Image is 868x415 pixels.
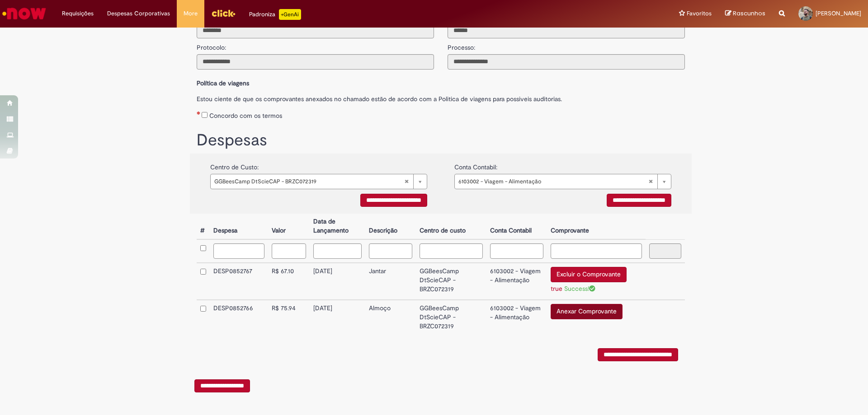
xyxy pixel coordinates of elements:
[209,111,282,120] label: Concordo com os termos
[486,214,547,239] th: Conta Contabil
[644,174,657,189] abbr: Limpar campo {0}
[211,6,236,20] img: click_logo_yellow_360x200.png
[687,9,712,18] span: Favoritos
[210,174,427,189] a: GGBeesCamp DtScieCAP - BRZC072319Limpar campo {0}
[184,9,198,18] span: More
[197,90,685,103] label: Estou ciente de que os comprovantes anexados no chamado estão de acordo com a Politica de viagens...
[547,263,645,300] td: Excluir o Comprovante true Success!
[249,9,301,20] div: Padroniza
[365,263,416,300] td: Jantar
[816,9,861,17] span: [PERSON_NAME]
[210,214,268,239] th: Despesa
[564,284,595,293] span: Success!
[62,9,94,18] span: Requisições
[486,300,547,335] td: 6103002 - Viagem - Alimentação
[1,5,47,23] img: ServiceNow
[268,300,310,335] td: R$ 75.94
[458,174,648,189] span: 6103002 - Viagem - Alimentação
[210,158,259,172] label: Centro de Custo:
[416,263,486,300] td: GGBeesCamp DtScieCAP - BRZC072319
[733,9,765,18] span: Rascunhos
[107,9,170,18] span: Despesas Corporativas
[454,158,497,172] label: Conta Contabil:
[365,300,416,335] td: Almoço
[310,300,365,335] td: [DATE]
[547,214,645,239] th: Comprovante
[310,263,365,300] td: [DATE]
[551,304,623,319] button: Anexar Comprovante
[214,174,404,189] span: GGBeesCamp DtScieCAP - BRZC072319
[197,79,249,87] b: Política de viagens
[547,300,645,335] td: Anexar Comprovante
[454,174,671,189] a: 6103002 - Viagem - AlimentaçãoLimpar campo {0}
[365,214,416,239] th: Descrição
[210,263,268,300] td: DESP0852767
[268,214,310,239] th: Valor
[197,214,210,239] th: #
[197,38,226,52] label: Protocolo:
[486,263,547,300] td: 6103002 - Viagem - Alimentação
[400,174,413,189] abbr: Limpar campo {0}
[725,9,765,18] a: Rascunhos
[210,300,268,335] td: DESP0852766
[551,284,562,293] a: true
[197,131,685,149] h1: Despesas
[448,38,475,52] label: Processo:
[279,9,301,20] p: +GenAi
[416,300,486,335] td: GGBeesCamp DtScieCAP - BRZC072319
[551,267,627,282] button: Excluir o Comprovante
[268,263,310,300] td: R$ 67.10
[310,214,365,239] th: Data de Lançamento
[416,214,486,239] th: Centro de custo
